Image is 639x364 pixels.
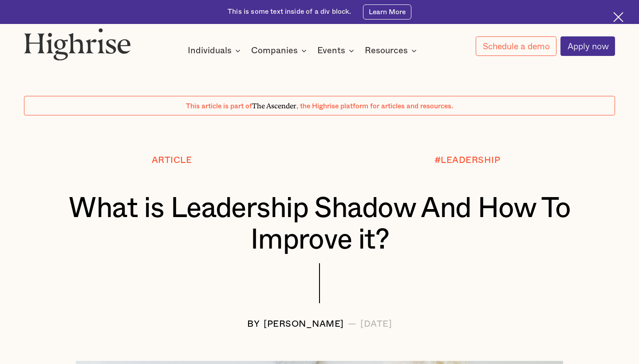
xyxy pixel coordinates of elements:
[152,155,192,165] div: Article
[434,155,501,165] div: #LEADERSHIP
[613,12,623,22] img: Cross icon
[264,319,344,329] div: [PERSON_NAME]
[247,319,260,329] div: BY
[252,100,296,109] span: The Ascender
[188,45,243,56] div: Individuals
[251,45,298,56] div: Companies
[48,193,590,256] h1: What is Leadership Shadow And How To Improve it?
[360,319,392,329] div: [DATE]
[228,7,351,16] div: This is some text inside of a div block.
[24,28,131,60] img: Highrise logo
[251,45,309,56] div: Companies
[363,4,411,20] a: Learn More
[476,36,556,56] a: Schedule a demo
[186,103,252,110] span: This article is part of
[317,45,357,56] div: Events
[188,45,232,56] div: Individuals
[296,103,453,110] span: , the Highrise platform for articles and resources.
[560,36,615,56] a: Apply now
[348,319,357,329] div: —
[365,45,419,56] div: Resources
[317,45,345,56] div: Events
[365,45,408,56] div: Resources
